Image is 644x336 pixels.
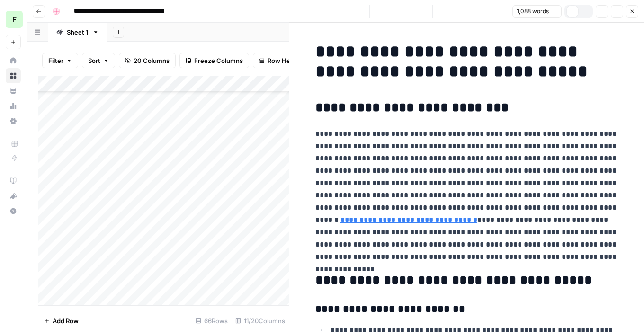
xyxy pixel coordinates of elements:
[6,203,21,219] button: Help + Support
[48,23,107,42] a: Sheet 1
[192,313,232,328] div: 66 Rows
[6,98,21,114] a: Usage
[67,27,89,37] div: Sheet 1
[179,53,249,68] button: Freeze Columns
[38,313,84,328] button: Add Row
[232,313,289,328] div: 11/20 Columns
[6,114,21,129] a: Settings
[512,5,562,18] button: 1,088 words
[6,173,21,188] a: AirOps Academy
[119,53,176,68] button: 20 Columns
[6,68,21,83] a: Browse
[88,56,100,65] span: Sort
[6,189,20,203] div: What's new?
[42,53,78,68] button: Filter
[6,83,21,98] a: Your Data
[6,188,21,203] button: What's new?
[194,56,243,65] span: Freeze Columns
[82,53,115,68] button: Sort
[6,8,21,31] button: Workspace: Float Financial
[6,53,21,68] a: Home
[268,56,302,65] span: Row Height
[253,53,308,68] button: Row Height
[53,316,79,326] span: Add Row
[134,56,170,65] span: 20 Columns
[517,7,549,16] span: 1,088 words
[48,56,63,65] span: Filter
[12,14,17,25] span: F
